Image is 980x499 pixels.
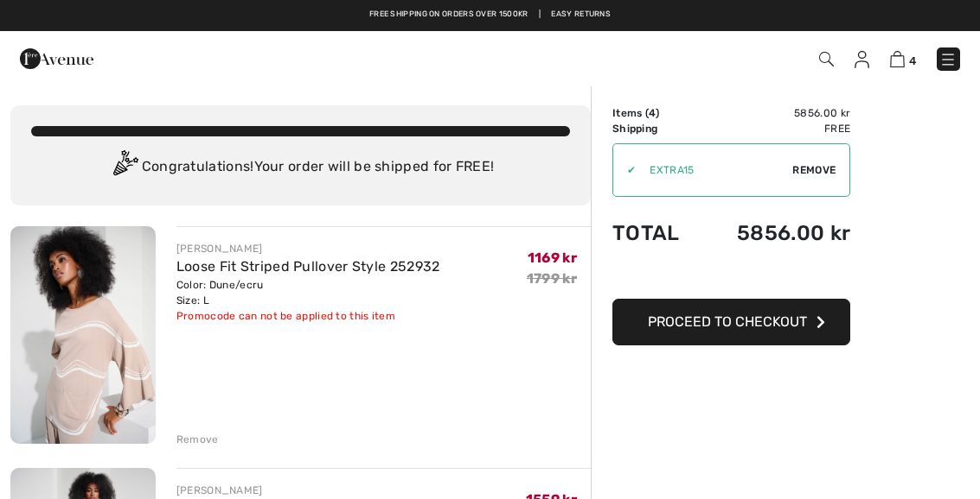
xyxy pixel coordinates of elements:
div: [PERSON_NAME] [176,483,481,498]
td: Shipping [612,121,701,136]
td: Items ( ) [612,105,701,121]
span: Remove [792,162,836,178]
a: 4 [890,48,916,69]
div: Congratulations! Your order will be shipped for FREE! [31,150,570,185]
span: | [539,9,541,21]
img: 1ère Avenue [20,41,93,76]
a: Loose Fit Striped Pullover Style 252932 [176,258,440,275]
div: Color: Dune/ecru Size: L [176,277,440,308]
img: Shopping Bag [890,51,905,67]
a: Free shipping on orders over 1500kr [369,9,528,21]
img: Loose Fit Striped Pullover Style 252932 [10,226,156,444]
div: Remove [176,432,219,447]
td: 5856.00 kr [701,204,850,262]
img: My Info [855,51,869,68]
input: Promo code [636,144,792,196]
img: Menu [939,51,957,68]
button: Proceed to Checkout [612,299,850,345]
td: Free [701,121,850,136]
a: 1ère Avenue [20,49,93,66]
span: Proceed to Checkout [648,313,807,330]
s: 1799 kr [527,270,577,287]
div: [PERSON_NAME] [176,241,440,256]
span: 4 [649,107,656,119]
img: Congratulation2.svg [107,150,142,185]
div: ✔ [613,162,636,178]
td: 5856.00 kr [701,105,850,121]
span: 1169 kr [528,249,577,266]
td: Total [612,204,701,262]
span: 4 [909,54,916,67]
a: Easy Returns [551,9,611,21]
div: Promocode can not be applied to this item [176,308,440,324]
iframe: PayPal [612,262,850,293]
img: Search [819,52,834,66]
